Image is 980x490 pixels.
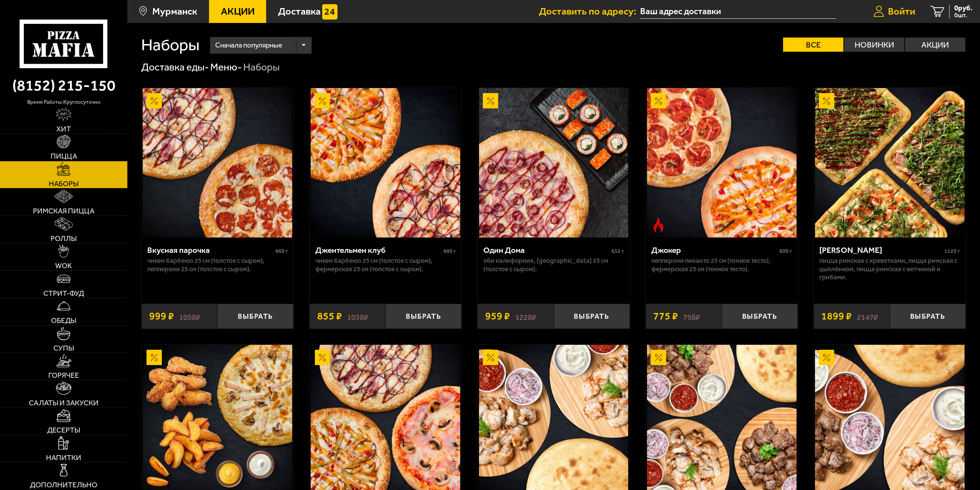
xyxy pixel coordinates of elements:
button: Выбрать [554,304,630,329]
input: Ваш адрес доставки [640,5,836,19]
img: Один Дома [479,88,629,238]
label: Акции [905,38,965,52]
a: АкционныйОдин Дома [478,88,629,238]
img: Акционный [147,350,162,365]
span: 860 г [275,248,288,254]
div: Джокер [651,245,777,255]
span: Наборы [49,180,79,187]
span: Напитки [46,454,81,461]
div: Джентельмен клуб [315,245,441,255]
span: 652 г [611,248,624,254]
s: 1038 ₽ [347,311,368,321]
span: Сначала популярные [215,36,282,55]
p: Пицца Римская с креветками, Пицца Римская с цыплёнком, Пицца Римская с ветчиной и грибами. [819,257,960,281]
p: Чикен Барбекю 25 см (толстое с сыром), Пепперони 25 см (толстое с сыром). [147,257,288,273]
span: 1899 ₽ [821,311,852,321]
span: Салаты и закуски [29,399,99,406]
span: Хит [56,125,71,133]
img: Акционный [483,93,498,108]
img: Акционный [315,93,330,108]
span: Роллы [51,235,77,242]
img: Акционный [651,350,666,365]
img: Джентельмен клуб [311,88,460,238]
span: Доставить по адресу: [539,7,640,16]
div: Вкусная парочка [147,245,273,255]
label: Новинки [844,38,904,52]
span: 0 шт. [954,12,972,18]
span: Пицца [51,152,77,160]
span: 600 г [779,248,792,254]
span: 775 ₽ [653,311,678,321]
p: Пепперони Пиканто 25 см (тонкое тесто), Фермерская 25 см (тонкое тесто). [651,257,792,273]
span: Дополнительно [30,481,97,488]
button: Выбрать [385,304,461,329]
span: 1120 г [944,248,960,254]
img: Акционный [819,350,834,365]
img: Акционный [147,93,162,108]
span: 855 ₽ [317,311,342,321]
span: Горячее [48,372,79,379]
span: Доставка [278,7,321,16]
span: WOK [55,262,72,269]
s: 1058 ₽ [179,311,200,321]
div: [PERSON_NAME] [819,245,942,255]
label: Все [783,38,843,52]
p: Чикен Барбекю 25 см (толстое с сыром), Фермерская 25 см (толстое с сыром). [315,257,456,273]
span: Акции [221,7,255,16]
h1: Наборы [141,37,199,53]
span: Войти [888,7,915,16]
button: Выбрать [217,304,293,329]
div: Один Дома [483,245,609,255]
img: Акционный [315,350,330,365]
span: 999 ₽ [149,311,174,321]
s: 2147 ₽ [857,311,878,321]
span: Десерты [47,426,80,434]
s: 1228 ₽ [515,311,536,321]
s: 798 ₽ [683,311,700,321]
span: Римская пицца [33,207,94,215]
img: Мама Миа [815,88,965,238]
img: 15daf4d41897b9f0e9f617042186c801.svg [322,4,338,20]
a: АкционныйВкусная парочка [142,88,293,238]
span: Мурманск [152,7,197,16]
img: Вкусная парочка [143,88,292,238]
span: Супы [53,344,74,352]
button: Выбрать [722,304,798,329]
p: Эби Калифорния, [GEOGRAPHIC_DATA] 25 см (толстое с сыром). [483,257,624,273]
a: АкционныйОстрое блюдоДжокер [646,88,798,238]
a: АкционныйДжентельмен клуб [310,88,461,238]
span: 0 руб. [954,5,972,12]
span: 880 г [443,248,456,254]
img: Джокер [647,88,797,238]
a: Доставка еды- [141,61,209,73]
a: АкционныйМама Миа [814,88,966,238]
a: Меню- [210,61,242,73]
span: 959 ₽ [485,311,510,321]
img: Острое блюдо [651,217,666,233]
button: Выбрать [890,304,966,329]
div: Наборы [243,61,280,74]
img: Акционный [819,93,834,108]
img: Акционный [651,93,666,108]
img: Акционный [483,350,498,365]
span: Обеды [51,317,76,324]
span: Стрит-фуд [43,290,84,297]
